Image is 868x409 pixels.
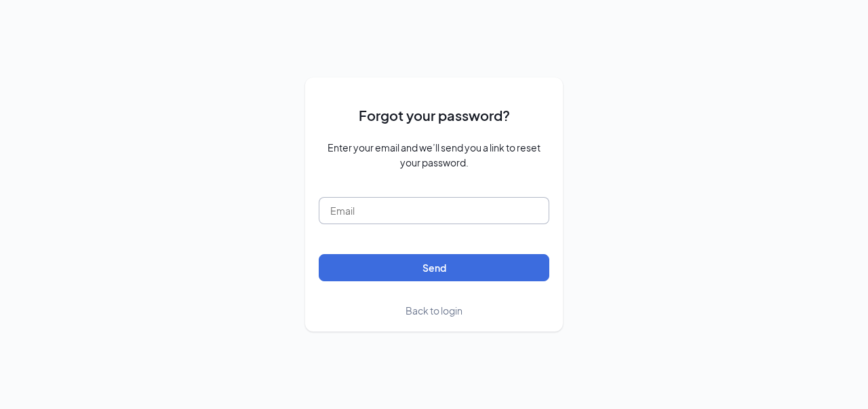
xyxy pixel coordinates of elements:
[359,105,510,126] span: Forgot your password?
[319,140,549,170] span: Enter your email and we’ll send you a link to reset your password.
[406,304,462,317] span: Back to login
[319,197,549,224] input: Email
[319,254,549,281] button: Send
[406,303,462,318] a: Back to login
